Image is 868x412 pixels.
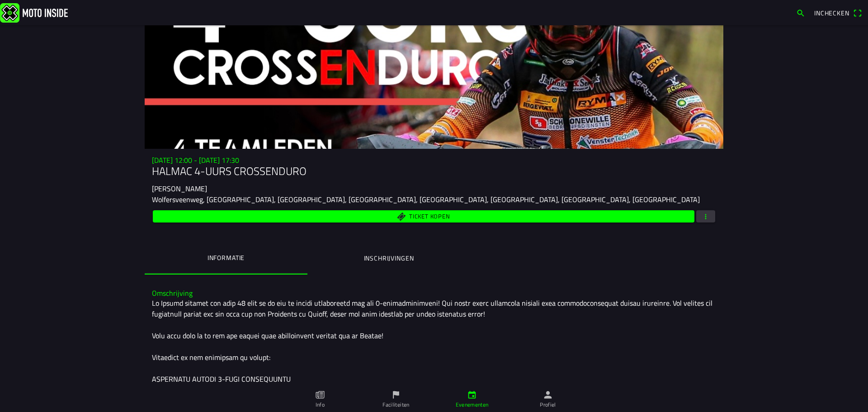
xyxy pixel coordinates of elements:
ion-icon: person [543,390,553,400]
ion-text: Wolfersveenweg, [GEOGRAPHIC_DATA], [GEOGRAPHIC_DATA], [GEOGRAPHIC_DATA], [GEOGRAPHIC_DATA], [GEOG... [152,194,700,205]
ion-icon: flag [391,390,401,400]
ion-label: Informatie [208,253,245,263]
a: Incheckenqr scanner [810,5,866,20]
ion-label: Profiel [540,401,556,409]
span: Inchecken [814,8,849,18]
ion-label: Evenementen [456,401,489,409]
ion-text: [PERSON_NAME] [152,183,207,194]
ion-label: Faciliteiten [382,401,409,409]
h1: HALMAC 4-UURS CROSSENDURO [152,165,716,178]
ion-icon: paper [315,390,325,400]
ion-label: Info [316,401,325,409]
h3: [DATE] 12:00 - [DATE] 17:30 [152,156,716,165]
span: Ticket kopen [409,213,450,219]
ion-icon: calendar [467,390,477,400]
ion-label: Inschrijvingen [364,253,414,263]
h3: Omschrijving [152,289,716,298]
a: search [792,5,810,20]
